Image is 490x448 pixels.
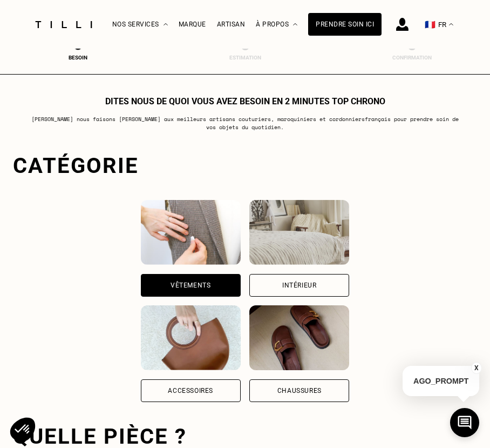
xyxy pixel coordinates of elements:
p: AGO_PROMPT [403,366,479,396]
div: Catégorie [13,153,477,178]
img: icône connexion [396,18,409,31]
a: Artisan [217,21,246,28]
div: Intérieur [282,282,316,289]
div: Chaussures [277,387,322,394]
a: Marque [179,21,206,28]
img: Menu déroulant à propos [293,23,297,26]
span: 🇫🇷 [425,19,435,30]
img: Menu déroulant [164,23,168,26]
img: Intérieur [249,200,349,265]
div: Besoin [57,55,100,61]
div: Vêtements [171,282,210,289]
button: X [471,362,482,374]
img: Chaussures [249,305,349,370]
button: 🇫🇷 FR [419,1,459,49]
div: À propos [256,1,297,49]
p: [PERSON_NAME] nous faisons [PERSON_NAME] aux meilleurs artisans couturiers , maroquiniers et cord... [31,115,459,131]
img: Accessoires [141,305,241,370]
h1: Dites nous de quoi vous avez besoin en 2 minutes top chrono [105,96,385,106]
a: Prendre soin ici [308,13,382,36]
img: Vêtements [141,200,241,265]
img: menu déroulant [449,23,453,26]
div: Estimation [223,55,267,61]
div: Nos services [112,1,168,49]
div: Confirmation [390,55,433,61]
img: Logo du service de couturière Tilli [31,21,96,28]
div: Accessoires [168,387,213,394]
